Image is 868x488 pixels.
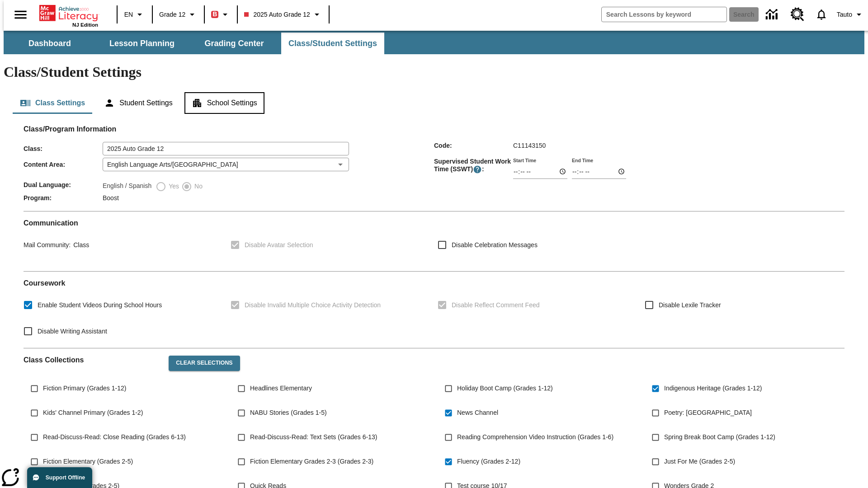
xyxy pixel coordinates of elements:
span: No [192,182,203,191]
button: Grade: Grade 12, Select a grade [156,6,201,23]
a: Data Center [760,2,785,27]
a: Home [39,4,98,22]
span: C11143150 [513,142,546,149]
span: 2025 Auto Grade 12 [244,10,310,19]
label: End Time [572,157,593,164]
button: Open side menu [7,1,34,28]
span: Spring Break Boot Camp (Grades 1-12) [664,432,775,442]
span: B [212,9,217,20]
button: Grading Center [189,33,279,54]
div: SubNavbar [4,33,385,54]
span: Supervised Student Work Time (SSWT) : [434,158,513,174]
h2: Class Collections [24,356,161,364]
div: Class/Student Settings [13,92,855,114]
button: Lesson Planning [97,33,187,54]
button: Class: 2025 Auto Grade 12, Select your class [241,6,325,23]
div: Communication [24,219,844,264]
span: Class [71,241,89,249]
button: Profile/Settings [833,6,868,23]
h1: Class/Student Settings [4,64,864,80]
a: Notifications [810,3,833,26]
span: NJ Edition [72,22,98,28]
div: English Language Arts/[GEOGRAPHIC_DATA] [103,158,349,171]
span: Reading Comprehension Video Instruction (Grades 1-6) [457,432,613,442]
button: Dashboard [5,33,95,54]
span: Fiction Primary (Grades 1-12) [43,384,126,393]
span: Disable Avatar Selection [245,240,313,250]
h2: Communication [24,219,844,227]
span: Code : [434,142,513,149]
span: Fluency (Grades 2-12) [457,457,520,466]
span: Indigenous Heritage (Grades 1-12) [664,384,762,393]
input: search field [602,7,726,22]
span: Fiction Elementary Grades 2-3 (Grades 2-3) [250,457,373,466]
span: Mail Community : [24,241,71,249]
span: Lesson Planning [109,38,175,49]
span: Class/Student Settings [288,38,377,49]
span: Support Offline [46,474,85,481]
span: Poetry: [GEOGRAPHIC_DATA] [664,408,752,418]
span: Tauto [837,10,852,19]
span: Enable Student Videos During School Hours [38,300,162,310]
div: Home [39,3,98,28]
span: Disable Reflect Comment Feed [452,300,540,310]
span: Just For Me (Grades 2-5) [664,457,735,466]
button: Language: EN, Select a language [120,6,149,23]
span: Kids' Channel Primary (Grades 1-2) [43,408,143,418]
div: Coursework [24,279,844,341]
h2: Class/Program Information [24,125,844,133]
span: Read-Discuss-Read: Text Sets (Grades 6-13) [250,432,377,442]
span: Content Area : [24,161,103,168]
input: Class [103,142,349,155]
button: Boost Class color is red. Change class color [208,6,234,23]
span: Dual Language : [24,181,103,188]
button: Class/Student Settings [281,33,384,54]
span: Grade 12 [159,10,185,19]
div: Class/Program Information [24,134,844,204]
div: SubNavbar [4,31,864,54]
span: Fiction Elementary (Grades 2-5) [43,457,133,466]
button: Class Settings [13,92,92,114]
button: Student Settings [97,92,179,114]
span: Disable Celebration Messages [452,240,538,250]
button: Supervised Student Work Time is the timeframe when students can take LevelSet and when lessons ar... [473,165,482,174]
span: Headlines Elementary [250,384,312,393]
span: EN [124,10,133,19]
span: NABU Stories (Grades 1-5) [250,408,327,418]
span: Read-Discuss-Read: Close Reading (Grades 6-13) [43,432,186,442]
span: Dashboard [28,38,71,49]
span: News Channel [457,408,498,418]
span: Disable Invalid Multiple Choice Activity Detection [245,300,381,310]
span: Disable Lexile Tracker [659,300,721,310]
span: Class : [24,145,103,152]
span: Yes [166,182,179,191]
button: School Settings [184,92,264,114]
h2: Course work [24,279,844,287]
span: Boost [103,194,119,202]
a: Resource Center, Will open in new tab [785,2,810,27]
button: Support Offline [27,467,92,488]
span: Holiday Boot Camp (Grades 1-12) [457,384,553,393]
label: Start Time [513,157,536,164]
span: Program : [24,194,103,202]
span: Disable Writing Assistant [38,327,107,336]
label: English / Spanish [103,181,151,192]
span: Grading Center [204,38,264,49]
button: Clear Selections [169,356,240,371]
